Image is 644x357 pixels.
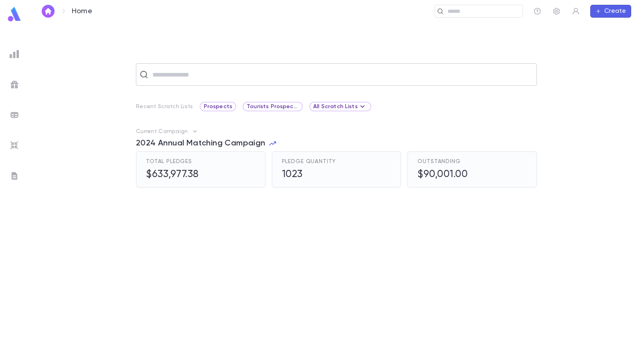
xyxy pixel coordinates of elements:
[136,103,193,110] p: Recent Scratch Lists
[146,169,199,181] h5: $633,977.38
[10,80,19,89] img: campaigns_grey.99e729a5f7ee94e3726e6486bddda8f1.svg
[200,102,236,111] div: Prospects
[313,102,367,111] div: All Scratch Lists
[10,141,19,150] img: imports_grey.530a8a0e642e233f2baf0ef88e8c9fcb.svg
[200,103,235,110] span: Prospects
[309,102,371,111] div: All Scratch Lists
[10,49,19,59] img: reports_grey.c525e4749d1bce6a11f5fe2a8de1b229.svg
[282,169,303,181] h5: 1023
[590,5,631,18] button: Create
[243,103,302,110] span: Tourists Prospects and VIP
[136,139,265,148] span: 2024 Annual Matching Campaign
[243,102,303,111] div: Tourists Prospects and VIP
[72,7,92,16] p: Home
[282,158,336,165] span: Pledge Quantity
[10,110,19,120] img: batches_grey.339ca447c9d9533ef1741baa751efc33.svg
[136,128,188,135] p: Current Campaign
[43,8,53,14] img: home_white.a664292cf8c1dea59945f0da9f25487c.svg
[6,6,22,22] img: logo
[146,158,192,165] span: Total Pledges
[417,158,460,165] span: Outstanding
[417,169,468,181] h5: $90,001.00
[10,171,19,181] img: letters_grey.7941b92b52307dd3b8a917253454ce1c.svg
